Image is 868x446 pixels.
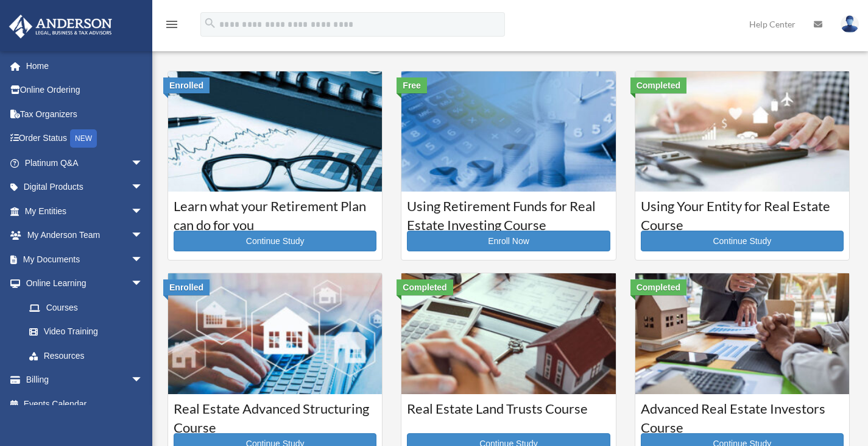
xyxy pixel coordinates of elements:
[163,77,210,93] div: Enrolled
[641,197,844,228] h3: Using Your Entity for Real Estate Course
[164,17,179,32] i: menu
[9,392,161,416] a: Events Calendar
[131,175,155,200] span: arrow_drop_down
[841,15,859,33] img: User Pic
[174,231,376,251] a: Continue Study
[9,223,161,248] a: My Anderson Teamarrow_drop_down
[407,231,610,251] a: Enroll Now
[131,368,155,393] span: arrow_drop_down
[9,151,161,175] a: Platinum Q&Aarrow_drop_down
[163,279,210,295] div: Enrolled
[131,151,155,176] span: arrow_drop_down
[164,21,179,32] a: menu
[407,197,610,228] h3: Using Retirement Funds for Real Estate Investing Course
[203,16,217,30] i: search
[9,247,161,272] a: My Documentsarrow_drop_down
[131,223,155,248] span: arrow_drop_down
[131,247,155,272] span: arrow_drop_down
[630,279,686,295] div: Completed
[9,54,161,78] a: Home
[9,126,161,151] a: Order StatusNEW
[174,400,376,430] h3: Real Estate Advanced Structuring Course
[17,320,161,344] a: Video Training
[131,199,155,224] span: arrow_drop_down
[9,175,161,200] a: Digital Productsarrow_drop_down
[5,15,116,38] img: Anderson Advisors Platinum Portal
[397,279,453,295] div: Completed
[641,400,844,430] h3: Advanced Real Estate Investors Course
[397,77,427,93] div: Free
[9,102,161,126] a: Tax Organizers
[9,199,161,223] a: My Entitiesarrow_drop_down
[174,197,376,228] h3: Learn what your Retirement Plan can do for you
[630,77,686,93] div: Completed
[407,400,610,430] h3: Real Estate Land Trusts Course
[9,368,161,392] a: Billingarrow_drop_down
[70,129,97,148] div: NEW
[131,272,155,297] span: arrow_drop_down
[9,272,161,296] a: Online Learningarrow_drop_down
[17,343,161,368] a: Resources
[17,295,155,320] a: Courses
[641,231,844,251] a: Continue Study
[9,78,161,103] a: Online Ordering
